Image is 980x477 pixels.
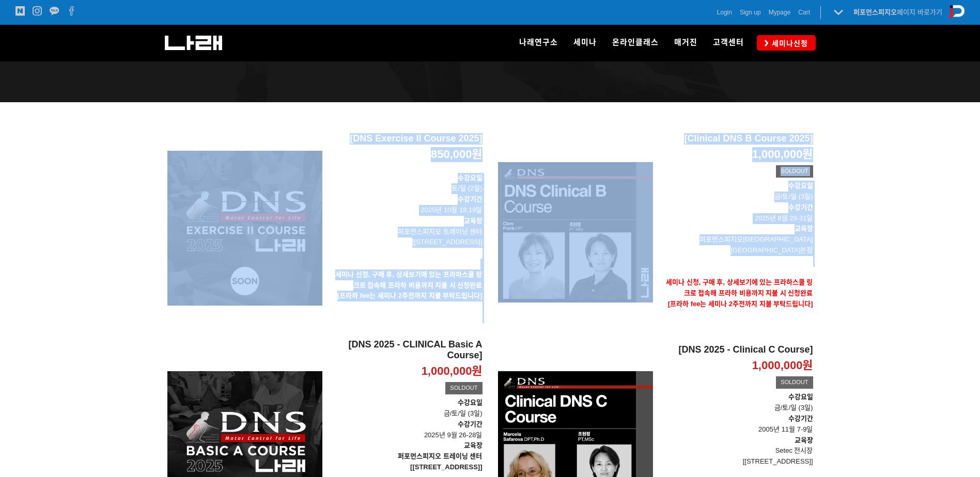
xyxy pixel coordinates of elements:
[566,25,604,61] a: 세미나
[788,203,813,211] strong: 수강기간
[511,25,566,61] a: 나래연구소
[788,415,813,422] strong: 수강기간
[752,358,813,373] p: 1,000,000원
[752,147,813,162] p: 1,000,000원
[330,133,483,145] h2: [DNS Exercise II Course 2025]
[398,452,482,460] strong: 퍼포먼스피지오 트레이닝 센터
[330,397,483,419] p: 금/토/일 (3일)
[666,25,705,61] a: 매거진
[458,174,483,182] strong: 수강요일
[330,194,483,216] p: 2025년 10월 18,19일
[769,38,808,49] span: 세미나신청
[458,420,483,428] strong: 수강기간
[337,292,483,299] span: [프라하 fee는 세미나 2주전까지 지불 부탁드립니다]
[705,25,752,61] a: 고객센터
[769,7,791,18] a: Mypage
[661,202,813,224] p: 2025년 8월 29-31일
[661,192,813,202] p: 금/토/일 (3일)
[757,35,816,50] a: 세미나신청
[776,165,813,178] div: SOLDOUT
[788,182,813,189] strong: 수강요일
[464,217,483,225] strong: 교육장
[853,8,942,16] a: 퍼포먼스피지오페이지 바로가기
[661,392,813,414] p: 금/토/일 (3일)
[661,456,813,467] p: [[STREET_ADDRESS]]
[335,271,483,289] strong: 세미나 신청, 구매 후, 상세보기에 있는 프라하스쿨 링크로 접속해 프라하 비용까지 지불 시 신청완료
[458,399,483,406] strong: 수강요일
[612,38,659,47] span: 온라인클래스
[717,7,732,18] a: Login
[674,38,697,47] span: 매거진
[445,382,482,394] div: SOLDOUT
[740,7,761,18] a: Sign up
[431,147,483,162] p: 850,000원
[661,414,813,435] p: 2005년 11월 7-9일
[795,225,813,232] strong: 교육장
[795,436,813,444] strong: 교육장
[776,376,813,389] div: SOLDOUT
[853,8,897,16] strong: 퍼포먼스피지오
[604,25,666,61] a: 온라인클래스
[661,133,813,331] a: [Clinical DNS B Course 2025] 1,000,000원 SOLDOUT 수강요일금/토/일 (3일)수강기간 2025년 8월 29-31일교육장퍼포먼스피지오[GEOG...
[661,133,813,145] h2: [Clinical DNS B Course 2025]
[330,173,483,195] p: 토/일 (2일)
[330,227,483,237] p: 퍼포먼스피지오 트레이닝 센터
[330,419,483,441] p: 2025년 9월 26-28일
[464,441,483,449] strong: 교육장
[788,393,813,401] strong: 수강요일
[661,344,813,356] h2: [DNS 2025 - Clinical C Course]
[422,364,483,379] p: 1,000,000원
[330,339,483,361] h2: [DNS 2025 - CLINICAL Basic A Course]
[713,38,744,47] span: 고객센터
[661,446,813,456] p: Setec 전시장
[458,195,483,203] strong: 수강기간
[573,38,597,47] span: 세미나
[519,38,558,47] span: 나래연구소
[666,278,813,297] strong: 세미나 신청, 구매 후, 상세보기에 있는 프라하스쿨 링크로 접속해 프라하 비용까지 지불 시 신청완료
[668,300,813,308] span: [프라하 fee는 세미나 2주전까지 지불 부탁드립니다]
[330,237,483,248] p: [[STREET_ADDRESS]]
[661,234,813,256] p: 퍼포먼스피지오[GEOGRAPHIC_DATA] [GEOGRAPHIC_DATA]본점
[330,133,483,323] a: [DNS Exercise II Course 2025] 850,000원 수강요일토/일 (2일)수강기간 2025년 10월 18,19일교육장퍼포먼스피지오 트레이닝 센터[[STREE...
[410,463,482,471] strong: [[STREET_ADDRESS]]
[798,7,810,18] a: Cart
